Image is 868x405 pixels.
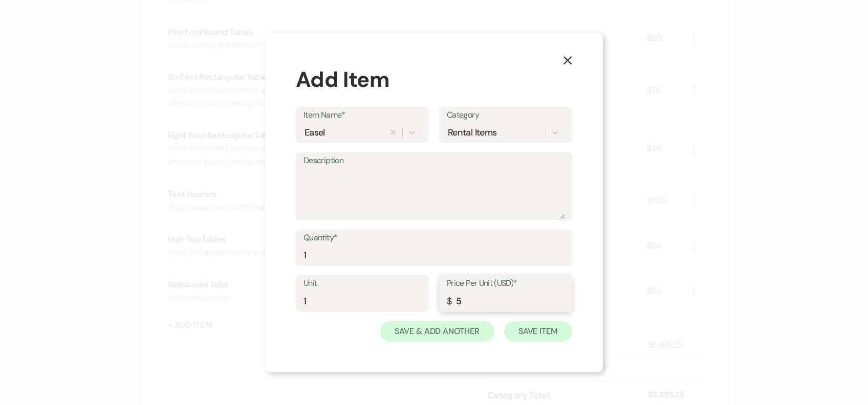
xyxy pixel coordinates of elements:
button: Save & Add Another [380,321,494,342]
label: Price Per Unit (USD)* [447,276,565,291]
button: Save Item [504,321,572,342]
div: Easel [305,125,325,139]
label: Quantity* [303,231,565,245]
label: Category [447,108,565,123]
label: Description [303,153,565,168]
label: Item Name* [303,108,421,123]
div: Rental Items [448,125,496,139]
label: Unit [303,276,421,291]
div: Add Item [296,63,572,96]
div: $ [447,295,451,308]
